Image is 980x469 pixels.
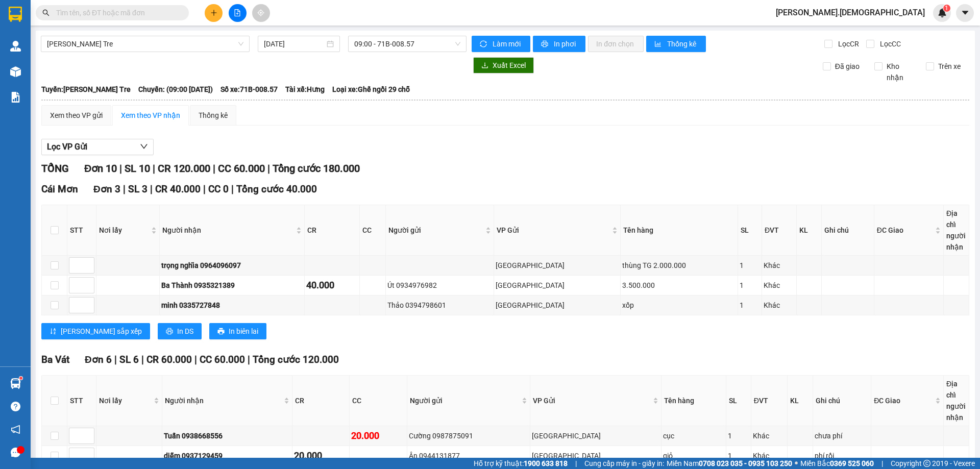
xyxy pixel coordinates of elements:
span: VP Gửi [533,395,651,406]
span: Lọc CR [834,38,861,50]
th: CC [360,205,386,256]
span: sync [480,40,488,48]
button: Lọc VP Gửi [41,139,154,155]
span: file-add [234,9,241,16]
div: Út 0934976982 [387,280,493,291]
span: Miền Bắc [800,458,874,469]
div: 40.000 [306,278,358,292]
img: warehouse-icon [10,41,21,52]
span: down [140,142,148,151]
button: syncLàm mới [472,36,530,52]
span: | [881,458,883,469]
span: [PERSON_NAME] sắp xếp [61,326,142,337]
span: Đơn 10 [84,162,117,175]
span: CC 60.000 [200,354,245,365]
span: Người gửi [388,225,484,236]
b: Tuyến: [PERSON_NAME] Tre [41,85,131,93]
span: SL 6 [119,354,139,365]
span: | [203,183,206,195]
span: 1 [945,5,948,12]
div: [GEOGRAPHIC_DATA] [532,430,659,441]
div: cục [663,430,724,441]
button: plus [205,4,223,22]
span: sort-ascending [50,328,57,336]
div: minh 0335727848 [161,300,303,311]
div: Khác [764,300,795,311]
button: printerIn DS [158,323,202,339]
span: Tổng cước 180.000 [273,162,360,175]
button: printerIn phơi [533,36,585,52]
button: sort-ascending[PERSON_NAME] sắp xếp [41,323,150,339]
span: bar-chart [654,40,663,48]
div: trọng nghĩa 0964096097 [161,260,303,271]
span: Người gửi [410,395,520,406]
div: Khác [753,430,786,441]
div: 1 [728,450,749,461]
div: Ba Thành 0935321389 [161,280,303,291]
span: | [150,183,153,195]
span: | [248,354,250,365]
th: Tên hàng [661,376,726,426]
span: In phơi [554,38,577,50]
span: Ba Vát [41,354,69,365]
div: Tuấn 0938668556 [164,430,290,441]
span: | [213,162,215,175]
button: caret-down [956,4,974,22]
span: printer [217,328,225,336]
div: 1 [728,430,749,441]
div: 20.000 [294,449,348,463]
div: Khác [753,450,786,461]
div: giỏ [663,450,724,461]
span: Hồ Chí Minh - Bến Tre [47,36,243,52]
span: | [123,183,126,195]
div: 1 [740,300,760,311]
span: | [114,354,117,365]
span: Tổng cước 120.000 [253,354,339,365]
span: SL 10 [125,162,150,175]
span: notification [11,425,20,434]
div: 1 [740,260,760,271]
button: downloadXuất Excel [473,57,534,73]
th: Tên hàng [621,205,738,256]
span: Loại xe: Ghế ngồi 29 chỗ [332,84,410,95]
span: Đơn 3 [93,183,120,195]
img: icon-new-feature [938,8,947,17]
span: Làm mới [493,38,522,50]
span: Người nhận [165,395,282,406]
img: warehouse-icon [10,66,21,77]
th: CC [350,376,407,426]
img: solution-icon [10,92,21,103]
div: 3.500.000 [622,280,736,291]
th: ĐVT [751,376,788,426]
input: Tìm tên, số ĐT hoặc mã đơn [56,7,177,18]
span: | [231,183,234,195]
button: bar-chartThống kê [646,36,706,52]
div: [GEOGRAPHIC_DATA] [496,300,619,311]
div: Xem theo VP nhận [121,110,180,121]
div: diễm 0937129459 [164,450,290,461]
span: Nơi lấy [99,225,149,236]
span: Cái Mơn [41,183,78,195]
span: Cung cấp máy in - giấy in: [584,458,664,469]
div: Xem theo VP gửi [50,110,103,121]
span: printer [166,328,173,336]
span: Thống kê [667,38,698,50]
span: | [194,354,197,365]
span: question-circle [11,402,20,411]
button: file-add [229,4,247,22]
span: Xuất Excel [493,60,526,71]
div: thùng TG 2.000.000 [622,260,736,271]
span: Tổng cước 40.000 [236,183,317,195]
span: Trên xe [934,61,965,72]
strong: 0708 023 035 - 0935 103 250 [699,459,792,467]
div: Khác [764,260,795,271]
div: Khác [764,280,795,291]
span: ⚪️ [795,461,798,465]
span: CC 60.000 [218,162,265,175]
strong: 0369 525 060 [830,459,874,467]
span: TỔNG [41,162,69,175]
span: Số xe: 71B-008.57 [220,84,278,95]
div: [GEOGRAPHIC_DATA] [496,260,619,271]
span: In DS [177,326,193,337]
span: Tài xế: Hưng [285,84,325,95]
